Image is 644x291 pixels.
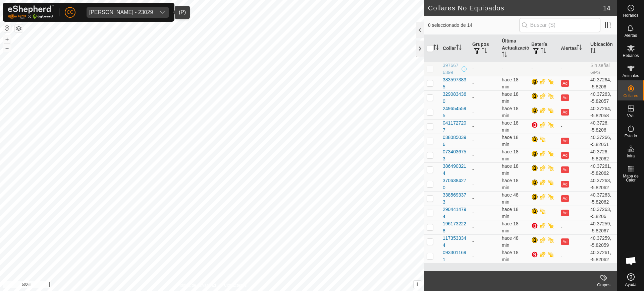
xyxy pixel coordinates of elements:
span: Ayuda [625,283,637,287]
a: Contáctenos [224,282,247,288]
div: 0411727207 [443,120,467,134]
button: Ad [561,109,569,116]
div: [PERSON_NAME] - 23029 [89,10,153,15]
td: - [470,148,499,162]
span: 27 ago 2025, 9:36 [502,149,519,161]
td: - [470,62,499,76]
button: Ad [561,138,569,144]
button: Ad [561,238,569,245]
div: 3290834360 [443,91,467,105]
h2: Collares No Equipados [428,4,603,12]
span: Alberto Garcia Guijo - 23029 [87,7,156,18]
div: 0933011691 [443,249,467,263]
td: - [558,220,588,234]
div: 1961732228 [443,220,467,234]
td: 40.37263, -5.82062 [588,191,617,206]
span: CC [67,9,73,16]
span: 27 ago 2025, 9:36 [502,163,519,176]
td: 40.37263, -5.8206 [588,206,617,220]
td: - [529,62,558,76]
div: 3706384270 [443,177,467,191]
div: 1173533344 [443,235,467,249]
td: 40.37263, -5.82057 [588,90,617,105]
td: - [470,162,499,177]
td: 40.37259, -5.82067 [588,220,617,234]
th: Alertas [558,35,588,62]
button: – [3,44,11,52]
span: Collares [623,94,638,98]
div: 3864903214 [443,163,467,177]
span: 27 ago 2025, 9:36 [502,120,519,133]
p-sorticon: Activar para ordenar [433,46,439,51]
button: i [414,281,421,288]
td: 40.3726, -5.8206 [588,119,617,134]
td: - [558,249,588,263]
td: - [558,119,588,134]
div: 2496545595 [443,105,467,119]
a: Chat abierto [621,251,641,271]
span: 27 ago 2025, 9:36 [502,106,519,118]
button: Ad [561,195,569,202]
span: 0 seleccionado de 14 [428,22,519,29]
p-sorticon: Activar para ordenar [456,46,462,51]
span: Estado [625,134,637,138]
p-sorticon: Activar para ordenar [590,49,596,54]
button: Restablecer Mapa [3,24,11,32]
span: Infra [627,154,635,158]
td: - [470,177,499,191]
div: 3385693373 [443,192,467,206]
span: 27 ago 2025, 9:36 [502,250,519,262]
a: Política de Privacidad [177,282,216,288]
span: Rebaños [623,54,639,58]
td: - [470,234,499,249]
p-sorticon: Activar para ordenar [482,49,487,54]
td: 40.3726, -5.82062 [588,148,617,162]
button: Ad [561,210,569,216]
div: 3976676399 [443,62,460,76]
div: 0380850396 [443,134,467,148]
p-sorticon: Activar para ordenar [502,53,507,58]
th: Última Actualización [499,35,529,62]
td: 40.37266, -5.82051 [588,134,617,148]
span: 14 [603,3,610,13]
td: Sin señal GPS [588,62,617,76]
td: - [470,249,499,263]
span: Alertas [625,33,637,38]
div: Grupos [590,282,617,288]
p-sorticon: Activar para ordenar [577,46,582,51]
th: Ubicación [588,35,617,62]
span: VVs [627,114,634,118]
button: Capas del Mapa [15,24,23,32]
span: 27 ago 2025, 9:36 [502,91,519,104]
td: - [470,76,499,90]
td: - [470,220,499,234]
input: Buscar (S) [519,18,600,32]
th: Collar [440,35,470,62]
a: Ayuda [618,271,644,289]
th: Grupos [470,35,499,62]
button: Ad [561,94,569,101]
th: Batería [529,35,558,62]
span: - [502,66,503,71]
img: Logo Gallagher [8,5,54,19]
button: Ad [561,152,569,159]
span: Horarios [623,13,638,17]
button: + [3,35,11,43]
td: - [470,119,499,134]
td: 40.37261, -5.82062 [588,162,617,177]
p-sorticon: Activar para ordenar [541,49,546,54]
span: 27 ago 2025, 9:36 [502,77,519,89]
span: 27 ago 2025, 9:36 [502,178,519,190]
div: 0734036753 [443,148,467,162]
td: - [558,62,588,76]
div: dropdown trigger [156,7,169,18]
span: 27 ago 2025, 9:06 [502,235,519,248]
td: 40.37259, -5.82059 [588,234,617,249]
span: Mapa de Calor [619,174,642,182]
button: Ad [561,80,569,87]
span: 27 ago 2025, 9:36 [502,221,519,233]
span: 27 ago 2025, 9:36 [502,135,519,147]
td: 40.37264, -5.8206 [588,76,617,90]
button: Ad [561,181,569,188]
td: - [470,105,499,119]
